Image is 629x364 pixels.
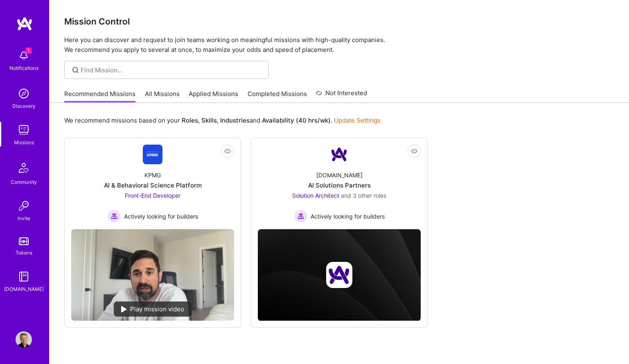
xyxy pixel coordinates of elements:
[71,65,80,75] i: icon SearchGrey
[262,116,331,124] b: Availability (40 hrs/wk)
[11,178,37,186] div: Community
[16,248,32,257] div: Tokens
[64,89,135,103] a: Recommended Missions
[16,85,32,102] img: discovery
[104,181,202,190] div: AI & Behavioral Science Platform
[108,210,121,223] img: Actively looking for builders
[308,181,371,190] div: AI Solutions Partners
[64,35,614,55] p: Here you can discover and request to join teams working on meaningful missions with high-quality ...
[258,229,421,321] img: cover
[71,145,234,223] a: Company LogoKPMGAI & Behavioral Science PlatformFront-End Developer Actively looking for builders...
[258,145,421,223] a: Company Logo[DOMAIN_NAME]AI Solutions PartnersSolution Architect and 3 other rolesActively lookin...
[16,331,32,348] img: User Avatar
[248,89,307,103] a: Completed Missions
[14,331,34,348] a: User Avatar
[9,64,38,72] div: Notifications
[71,229,234,321] img: No Mission
[144,171,161,179] div: KPMG
[341,192,386,199] span: and 3 other roles
[316,171,363,179] div: [DOMAIN_NAME]
[326,262,352,288] img: Company logo
[114,301,192,317] div: Play mission video
[16,268,32,285] img: guide book
[145,89,180,103] a: All Missions
[329,145,349,164] img: Company Logo
[189,89,238,103] a: Applied Missions
[292,192,339,199] span: Solution Architect
[220,116,250,124] b: Industries
[311,212,385,221] span: Actively looking for builders
[121,306,127,313] img: play
[81,66,263,74] input: Find Mission...
[64,116,381,125] p: We recommend missions based on your , , and .
[19,237,29,245] img: tokens
[143,145,162,164] img: Company Logo
[411,148,417,154] i: icon EyeClosed
[201,116,217,124] b: Skills
[334,116,381,124] a: Update Settings
[224,148,231,154] i: icon EyeClosed
[182,116,198,124] b: Roles
[16,16,33,31] img: logo
[25,47,32,54] span: 1
[16,122,32,138] img: teamwork
[12,102,36,110] div: Discovery
[14,138,34,147] div: Missions
[4,285,44,293] div: [DOMAIN_NAME]
[16,47,32,64] img: bell
[18,214,30,223] div: Invite
[64,16,614,27] h3: Mission Control
[294,210,307,223] img: Actively looking for builders
[125,192,180,199] span: Front-End Developer
[16,198,32,214] img: Invite
[316,88,367,103] a: Not Interested
[14,158,34,178] img: Community
[124,212,198,221] span: Actively looking for builders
